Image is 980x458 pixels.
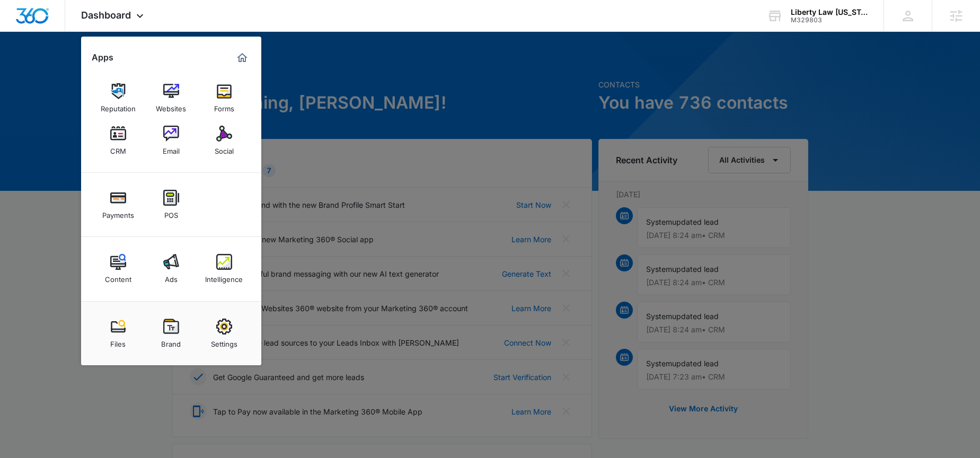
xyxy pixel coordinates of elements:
div: Files [110,334,126,348]
a: Email [151,120,191,161]
div: account name [791,8,868,16]
a: Websites [151,78,191,118]
div: Websites [156,99,186,113]
div: Settings [211,334,237,348]
div: Ads [165,270,178,284]
a: Payments [98,184,138,225]
div: Payments [102,206,134,219]
div: Brand [161,334,181,348]
div: account id [791,16,868,24]
div: Content [105,270,131,284]
a: Reputation [98,78,138,118]
a: Ads [151,249,191,289]
div: Reputation [101,99,136,113]
div: POS [164,206,178,219]
div: Email [163,142,180,155]
span: Dashboard [81,10,131,21]
div: Forms [214,99,234,113]
div: CRM [110,142,126,155]
h2: Apps [92,52,113,63]
a: Brand [151,313,191,354]
a: Social [204,120,244,161]
div: Social [215,142,234,155]
a: Settings [204,313,244,354]
a: Content [98,249,138,289]
div: Intelligence [205,270,243,284]
a: Marketing 360® Dashboard [234,49,251,66]
a: Files [98,313,138,354]
a: CRM [98,120,138,161]
a: Forms [204,78,244,118]
a: POS [151,184,191,225]
a: Intelligence [204,249,244,289]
